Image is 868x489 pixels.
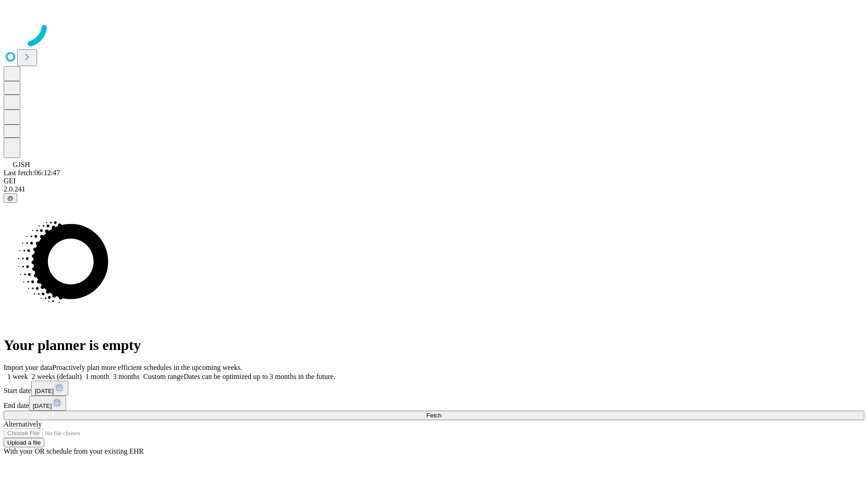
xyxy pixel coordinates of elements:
[4,381,864,396] div: Start date
[143,373,184,380] span: Custom range
[7,373,28,380] span: 1 week
[4,177,864,185] div: GEI
[32,373,82,380] span: 2 weeks (default)
[4,337,864,354] h1: Your planner is empty
[4,420,42,428] span: Alternatively
[113,373,140,380] span: 3 months
[52,364,242,371] span: Proactively plan more efficient schedules in the upcoming weeks.
[4,185,864,193] div: 2.0.241
[4,169,60,177] span: Last fetch: 06:12:47
[4,447,144,455] span: With your OR schedule from your existing EHR
[35,388,54,394] span: [DATE]
[7,195,14,201] span: @
[31,381,68,396] button: [DATE]
[29,396,66,411] button: [DATE]
[13,161,30,168] span: GJSH
[4,396,864,411] div: End date
[4,411,864,420] button: Fetch
[4,193,17,203] button: @
[426,412,441,419] span: Fetch
[4,438,44,447] button: Upload a file
[85,373,109,380] span: 1 month
[184,373,335,380] span: Dates can be optimized up to 3 months in the future.
[4,364,52,371] span: Import your data
[33,403,52,409] span: [DATE]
